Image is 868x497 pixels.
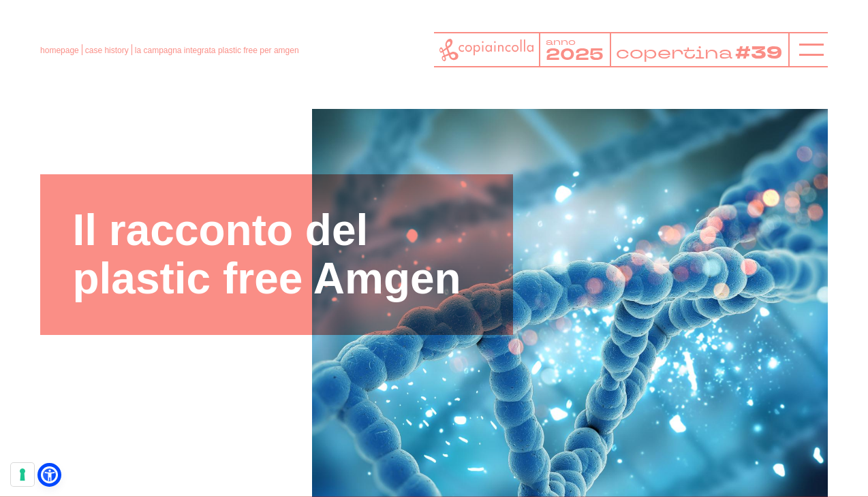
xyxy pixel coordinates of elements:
[85,46,129,55] a: case history
[616,41,732,64] tspan: copertina
[11,463,34,486] button: Le tue preferenze relative al consenso per le tecnologie di tracciamento
[735,41,782,65] tspan: #39
[546,44,604,66] tspan: 2025
[546,35,576,48] tspan: anno
[72,206,480,302] h1: Il racconto del plastic free Amgen
[135,46,299,55] span: la campagna integrata plastic free per amgen
[40,46,79,55] a: homepage
[41,466,58,483] a: Open Accessibility Menu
